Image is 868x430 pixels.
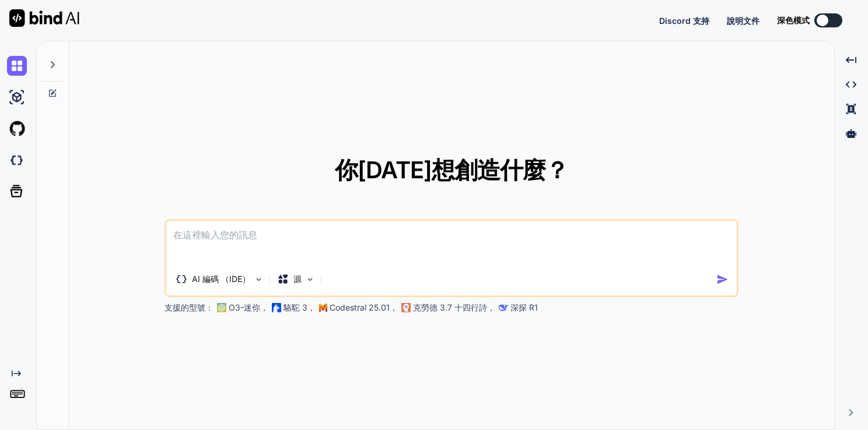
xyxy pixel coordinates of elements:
[401,303,411,312] img: 克勞德
[192,273,250,285] p: AI 編碼 （IDE）
[413,302,495,313] p: 克勞德 3.7 十四行詩，
[272,303,281,312] img: 美洲駝2
[229,302,268,313] p: O3-迷你，
[254,274,264,284] img: 揀選工具
[217,303,226,312] img: GPT-4 的
[164,302,213,313] p: 支援的型號：
[330,302,398,313] p: Codestral 25.01，
[293,273,302,285] p: 源
[319,304,327,312] img: 米斯特拉爾-AI
[510,302,538,313] p: 深探 R1
[659,16,709,26] span: Discord 支持
[305,274,315,284] img: 選擇模型
[335,156,568,184] span: 你[DATE]想創造什麼？
[283,302,316,312] font: 駱駝 3，
[7,56,27,76] img: 談
[716,273,729,286] img: 圖示
[9,9,79,27] img: 綁定 AI
[727,16,759,26] span: 說明文件
[7,119,27,139] img: githubLight
[727,15,759,27] button: 說明文件
[659,15,709,27] button: Discord 支持
[7,150,27,170] img: darkCloudIdeIcon
[7,87,27,107] img: 人工智慧工作室
[777,15,810,26] span: 深色模式
[499,303,508,312] img: 克勞德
